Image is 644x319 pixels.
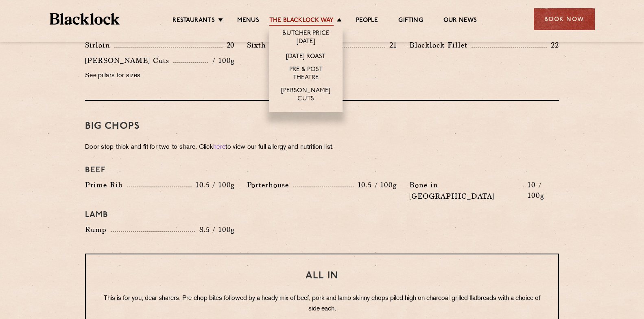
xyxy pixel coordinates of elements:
[354,180,397,190] p: 10.5 / 100g
[237,17,259,26] a: Menus
[443,17,477,26] a: Our News
[192,180,235,190] p: 10.5 / 100g
[409,39,472,51] p: Blacklock Fillet
[85,70,235,82] p: See pillars for sizes
[50,13,120,25] img: BL_Textured_Logo-footer-cropped.svg
[524,180,559,201] p: 10 / 100g
[286,53,325,62] a: [DATE] Roast
[409,179,523,202] p: Bone in [GEOGRAPHIC_DATA]
[85,121,559,132] h3: Big Chops
[247,39,299,51] p: Sixth Rib-eye
[534,8,595,30] div: Book Now
[398,17,423,26] a: Gifting
[277,66,334,83] a: Pre & Post Theatre
[85,179,127,191] p: Prime Rib
[223,40,235,50] p: 20
[547,40,559,50] p: 22
[213,144,225,150] a: here
[85,55,173,66] p: [PERSON_NAME] Cuts
[85,165,559,175] h4: Beef
[277,87,334,104] a: [PERSON_NAME] Cuts
[208,55,235,66] p: / 100g
[172,17,215,26] a: Restaurants
[85,142,559,153] p: Door-stop-thick and fit for two-to-share. Click to view our full allergy and nutrition list.
[247,179,293,191] p: Porterhouse
[85,224,111,235] p: Rump
[85,39,114,51] p: Sirloin
[277,30,334,47] a: Butcher Price [DATE]
[102,293,542,315] p: This is for you, dear sharers. Pre-chop bites followed by a heady mix of beef, pork and lamb skin...
[85,210,559,220] h4: Lamb
[385,40,397,50] p: 21
[195,224,235,235] p: 8.5 / 100g
[102,271,542,281] h3: All In
[269,17,334,26] a: The Blacklock Way
[356,17,378,26] a: People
